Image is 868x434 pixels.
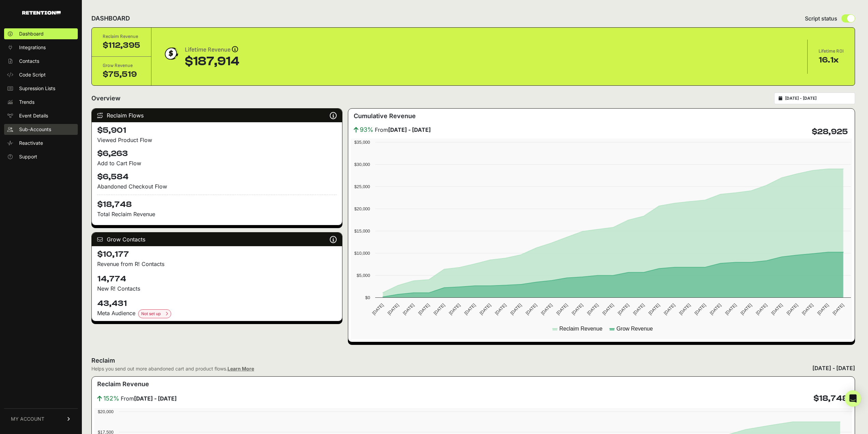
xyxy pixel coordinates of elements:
[4,151,78,162] a: Support
[494,303,507,316] text: [DATE]
[19,112,48,119] span: Event Details
[812,364,855,372] div: [DATE] - [DATE]
[432,303,446,316] text: [DATE]
[4,408,78,429] a: MY ACCOUNT
[647,303,661,316] text: [DATE]
[92,233,342,246] div: Grow Contacts
[678,303,691,316] text: [DATE]
[103,33,140,40] div: Reclaim Revenue
[805,14,837,23] span: Script status
[601,303,615,316] text: [DATE]
[19,58,39,65] span: Contacts
[103,62,140,69] div: Grow Revenue
[4,56,78,67] a: Contacts
[91,356,254,365] h2: Reclaim
[540,303,553,316] text: [DATE]
[92,109,342,122] div: Reclaim Flows
[4,69,78,80] a: Code Script
[227,366,254,372] a: Learn More
[19,44,46,51] span: Integrations
[354,184,370,189] text: $25,000
[19,85,55,92] span: Supression Lists
[97,159,337,167] div: Add to Cart Flow
[103,69,140,80] div: $75,519
[97,125,337,136] h4: $5,901
[4,83,78,94] a: Supression Lists
[4,124,78,135] a: Sub-Accounts
[103,40,140,51] div: $112,395
[365,295,370,300] text: $0
[121,394,177,403] span: From
[91,14,130,23] h2: DASHBOARD
[354,206,370,211] text: $20,000
[91,365,254,372] div: Helps you send out more abandoned cart and product flows.
[845,390,861,407] div: Open Intercom Messenger
[4,42,78,53] a: Integrations
[19,30,44,37] span: Dashboard
[402,303,415,316] text: [DATE]
[4,110,78,121] a: Event Details
[97,182,337,191] div: Abandoned Checkout Flow
[97,249,337,260] h4: $10,177
[616,326,653,332] text: Grow Revenue
[354,140,370,145] text: $35,000
[98,409,114,414] text: $20,000
[785,303,799,316] text: [DATE]
[4,97,78,108] a: Trends
[755,303,768,316] text: [DATE]
[91,94,120,103] h2: Overview
[97,136,337,144] div: Viewed Product Flow
[386,303,400,316] text: [DATE]
[97,309,337,318] div: Meta Audience
[185,55,239,68] div: $187,914
[525,303,538,316] text: [DATE]
[739,303,753,316] text: [DATE]
[555,303,569,316] text: [DATE]
[19,126,51,133] span: Sub-Accounts
[375,126,431,134] span: From
[509,303,523,316] text: [DATE]
[724,303,737,316] text: [DATE]
[97,171,337,182] h4: $6,584
[571,303,584,316] text: [DATE]
[709,303,722,316] text: [DATE]
[11,416,44,422] span: MY ACCOUNT
[832,303,845,316] text: [DATE]
[479,303,492,316] text: [DATE]
[354,162,370,167] text: $30,000
[97,210,337,218] p: Total Reclaim Revenue
[371,303,384,316] text: [DATE]
[354,251,370,256] text: $10,000
[22,11,61,15] img: Retention.com
[354,228,370,234] text: $15,000
[19,99,34,106] span: Trends
[819,55,844,66] div: 16.1x
[97,260,337,268] p: Revenue from R! Contacts
[97,379,149,389] h3: Reclaim Revenue
[812,126,848,137] h4: $28,925
[770,303,783,316] text: [DATE]
[162,45,179,62] img: dollar-coin-05c43ed7efb7bc0c12610022525b4bbbb207c7efeef5aecc26f025e68dcafac9.png
[4,28,78,39] a: Dashboard
[19,153,37,160] span: Support
[97,298,337,309] h4: 43,431
[97,274,337,284] h4: 14,774
[632,303,645,316] text: [DATE]
[97,148,337,159] h4: $6,263
[360,125,373,135] span: 93%
[617,303,630,316] text: [DATE]
[97,284,337,293] p: New R! Contacts
[816,303,829,316] text: [DATE]
[417,303,430,316] text: [DATE]
[103,394,119,403] span: 152%
[693,303,707,316] text: [DATE]
[559,326,602,332] text: Reclaim Revenue
[354,111,416,121] h3: Cumulative Revenue
[819,48,844,55] div: Lifetime ROI
[463,303,476,316] text: [DATE]
[357,273,370,278] text: $5,000
[19,71,46,78] span: Code Script
[663,303,676,316] text: [DATE]
[813,393,848,404] h4: $18,748
[801,303,814,316] text: [DATE]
